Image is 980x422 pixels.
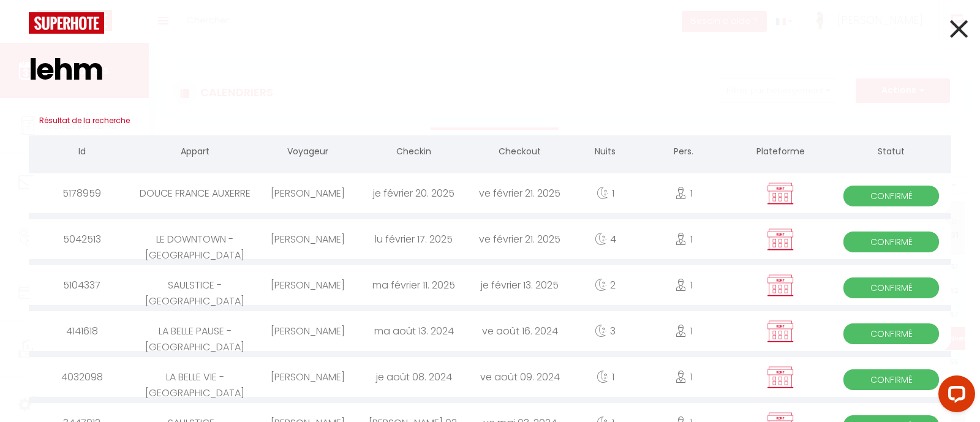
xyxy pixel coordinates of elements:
[361,219,467,259] div: lu février 17. 2025
[831,135,951,170] th: Statut
[730,135,832,170] th: Plateforme
[638,173,730,213] div: 1
[638,135,730,170] th: Pers.
[765,274,796,297] img: rent.png
[467,265,573,305] div: je février 13. 2025
[255,173,361,213] div: [PERSON_NAME]
[29,135,135,170] th: Id
[843,277,940,298] span: Confirmé
[765,182,796,205] img: rent.png
[638,357,730,397] div: 1
[467,219,573,259] div: ve février 21. 2025
[573,173,638,213] div: 1
[573,219,638,259] div: 4
[843,186,940,206] span: Confirmé
[573,357,638,397] div: 1
[467,311,573,351] div: ve août 16. 2024
[255,357,361,397] div: [PERSON_NAME]
[765,228,796,251] img: rent.png
[843,369,940,390] span: Confirmé
[638,219,730,259] div: 1
[255,135,361,170] th: Voyageur
[135,357,255,397] div: LA BELLE VIE - [GEOGRAPHIC_DATA]
[29,173,135,213] div: 5178959
[573,135,638,170] th: Nuits
[135,219,255,259] div: LE DOWNTOWN - [GEOGRAPHIC_DATA]
[467,173,573,213] div: ve février 21. 2025
[638,265,730,305] div: 1
[467,357,573,397] div: ve août 09. 2024
[467,135,573,170] th: Checkout
[135,135,255,170] th: Appart
[255,219,361,259] div: [PERSON_NAME]
[135,311,255,351] div: LA BELLE PAUSE -[GEOGRAPHIC_DATA]
[135,173,255,213] div: DOUCE FRANCE AUXERRE
[765,366,796,389] img: rent.png
[361,265,467,305] div: ma février 11. 2025
[29,357,135,397] div: 4032098
[29,265,135,305] div: 5104337
[29,219,135,259] div: 5042513
[29,34,951,106] input: Tapez pour rechercher...
[135,265,255,305] div: SAULSTICE - [GEOGRAPHIC_DATA]
[573,311,638,351] div: 3
[255,265,361,305] div: [PERSON_NAME]
[255,311,361,351] div: [PERSON_NAME]
[361,173,467,213] div: je février 20. 2025
[361,357,467,397] div: je août 08. 2024
[29,12,104,34] img: logo
[29,311,135,351] div: 4141618
[765,320,796,343] img: rent.png
[29,106,951,135] h3: Résultat de la recherche
[843,323,940,344] span: Confirmé
[638,311,730,351] div: 1
[573,265,638,305] div: 2
[361,311,467,351] div: ma août 13. 2024
[929,371,980,422] iframe: LiveChat chat widget
[361,135,467,170] th: Checkin
[843,232,940,252] span: Confirmé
